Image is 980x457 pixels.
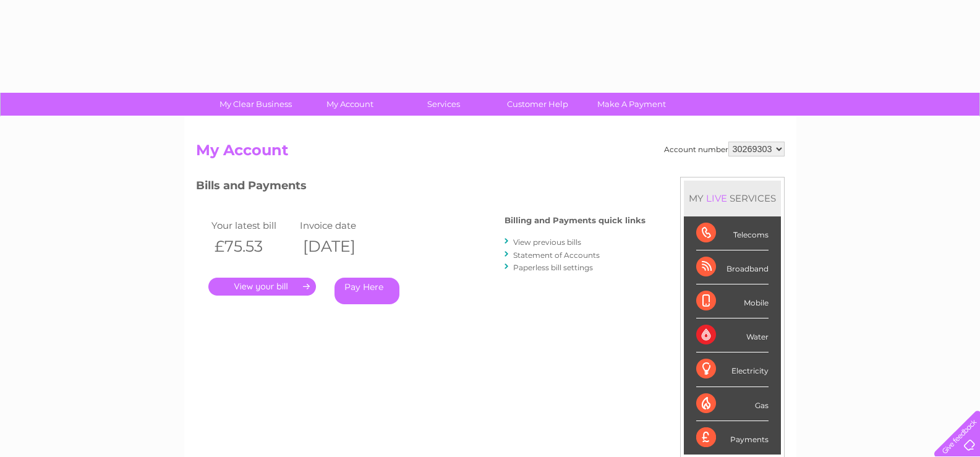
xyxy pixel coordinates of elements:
h4: Billing and Payments quick links [505,216,646,225]
a: Make A Payment [581,93,683,116]
th: £75.53 [208,234,297,259]
a: My Account [299,93,401,116]
div: Gas [696,387,769,421]
a: View previous bills [513,237,581,247]
a: Customer Help [487,93,589,116]
a: . [208,278,316,296]
div: Broadband [696,250,769,284]
th: [DATE] [297,234,386,259]
a: My Clear Business [205,93,307,116]
h3: Bills and Payments [196,177,646,199]
a: Services [393,93,495,116]
div: LIVE [704,192,730,204]
div: Telecoms [696,216,769,250]
div: Account number [664,142,785,156]
div: Payments [696,421,769,455]
div: MY SERVICES [684,181,781,216]
td: Invoice date [297,217,386,234]
td: Your latest bill [208,217,297,234]
a: Pay Here [334,278,399,304]
h2: My Account [196,142,785,165]
div: Mobile [696,284,769,318]
div: Water [696,318,769,352]
div: Electricity [696,352,769,387]
a: Paperless bill settings [513,263,593,272]
a: Statement of Accounts [513,250,600,260]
